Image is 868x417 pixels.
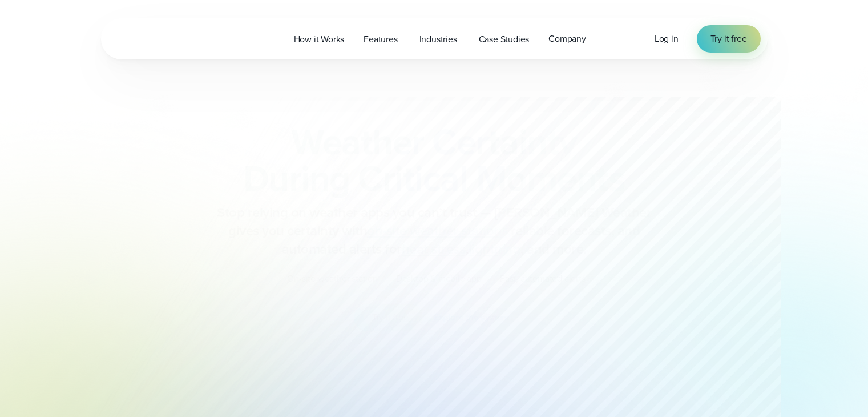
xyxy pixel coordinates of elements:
span: Case Studies [479,33,530,46]
a: Case Studies [469,27,539,51]
span: Company [548,32,586,46]
a: Log in [655,32,679,46]
a: Try it free [697,25,761,53]
span: Features [364,33,397,46]
span: Industries [419,33,457,46]
a: How it Works [284,27,354,51]
span: How it Works [294,33,345,46]
span: Log in [655,32,679,45]
span: Try it free [710,32,747,46]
